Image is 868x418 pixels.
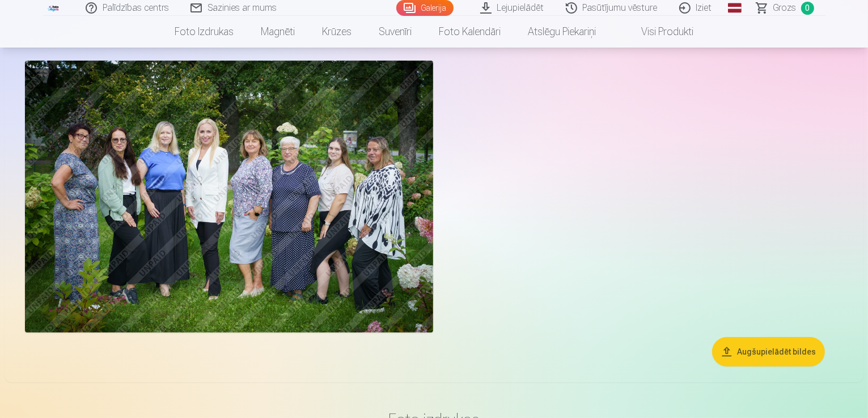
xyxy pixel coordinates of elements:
[308,16,365,48] a: Krūzes
[514,16,609,48] a: Atslēgu piekariņi
[365,16,425,48] a: Suvenīri
[773,1,797,15] span: Grozs
[247,16,308,48] a: Magnēti
[425,16,514,48] a: Foto kalendāri
[161,16,247,48] a: Foto izdrukas
[712,337,825,366] button: Augšupielādēt bildes
[48,5,60,11] img: /fa1
[609,16,707,48] a: Visi produkti
[801,2,814,15] span: 0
